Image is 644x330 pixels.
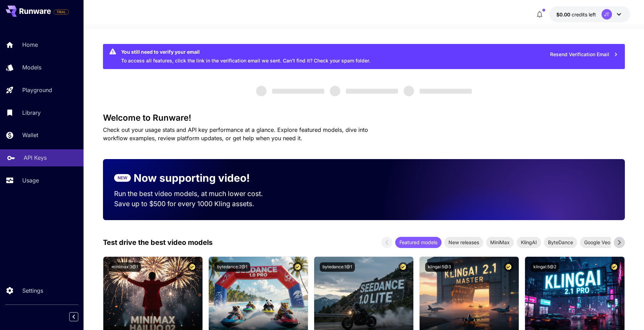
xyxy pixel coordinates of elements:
p: Library [22,108,41,117]
button: Certified Model – Vetted for best performance and includes a commercial license. [398,262,408,272]
div: KlingAI [517,237,541,248]
button: Resend Verification Email [546,47,622,62]
div: Google Veo [580,237,614,248]
h3: Welcome to Runware! [103,113,625,123]
div: JT [602,9,612,20]
p: Usage [22,176,39,185]
span: $0.00 [556,12,572,17]
button: Collapse sidebar [69,312,78,321]
p: API Keys [24,153,47,162]
span: Check out your usage stats and API key performance at a glance. Explore featured models, dive int... [103,126,368,142]
button: bytedance:1@1 [320,262,355,272]
p: Models [22,63,41,72]
span: New releases [444,239,483,246]
span: ByteDance [544,239,577,246]
span: credits left [572,12,596,17]
button: Certified Model – Vetted for best performance and includes a commercial license. [188,262,197,272]
div: To access all features, click the link in the verification email we sent. Can’t find it? Check yo... [121,46,370,67]
button: klingai:5@2 [531,262,559,272]
div: $0.00 [556,11,596,18]
p: Test drive the best video models [103,237,213,248]
p: Settings [22,286,43,295]
button: bytedance:2@1 [214,262,250,272]
button: minimax:3@1 [109,262,141,272]
button: Certified Model – Vetted for best performance and includes a commercial license. [504,262,513,272]
p: Run the best video models, at much lower cost. [114,189,276,199]
p: Wallet [22,131,38,139]
div: New releases [444,237,483,248]
span: Featured models [395,239,442,246]
div: Collapse sidebar [74,310,84,323]
div: You still need to verify your email [121,48,370,55]
button: Certified Model – Vetted for best performance and includes a commercial license. [610,262,619,272]
div: MiniMax [486,237,514,248]
p: Now supporting video! [134,170,250,186]
span: Google Veo [580,239,614,246]
button: Certified Model – Vetted for best performance and includes a commercial license. [293,262,302,272]
button: klingai:5@3 [425,262,454,272]
p: NEW [118,175,127,181]
span: KlingAI [517,239,541,246]
div: ByteDance [544,237,577,248]
p: Save up to $500 for every 1000 Kling assets. [114,199,276,209]
button: $0.00JT [549,6,630,22]
span: TRIAL [54,9,69,15]
span: MiniMax [486,239,514,246]
p: Playground [22,86,52,94]
div: Featured models [395,237,442,248]
span: Add your payment card to enable full platform functionality. [54,8,69,16]
p: Home [22,40,38,49]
